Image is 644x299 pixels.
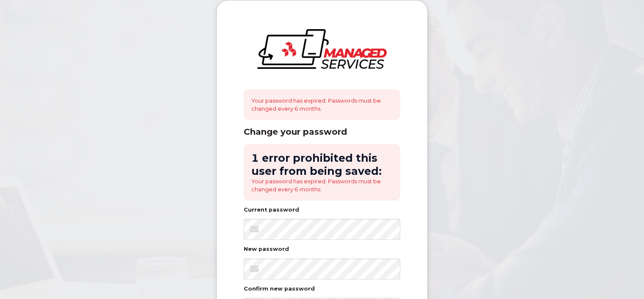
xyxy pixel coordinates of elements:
[251,177,393,193] li: Your password has expired. Passwords must be changed every 6 months.
[244,89,400,120] div: Your password has expired. Passwords must be changed every 6 months.
[257,29,387,69] img: logo-large.png
[244,207,299,213] label: Current password
[251,152,393,177] h2: 1 error prohibited this user from being saved:
[244,247,289,252] label: New password
[244,286,315,292] label: Confirm new password
[244,127,400,137] div: Change your password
